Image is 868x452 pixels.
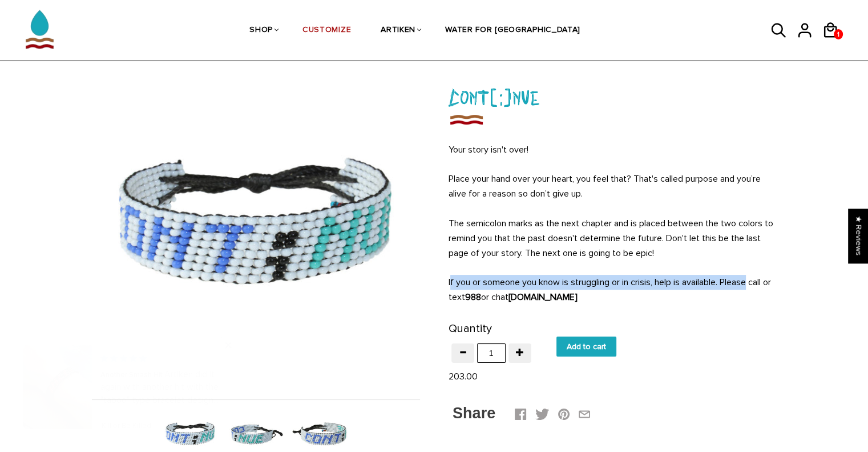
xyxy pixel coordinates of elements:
[556,337,616,357] input: Add to cart
[449,371,478,382] span: 203.00
[849,209,868,263] div: Click to open Judge.me floating reviews tab
[449,111,484,127] img: Cont[;]nue
[508,291,578,303] strong: [DOMAIN_NAME]
[220,337,237,354] span: Close popup widget
[453,405,495,422] span: Share
[249,1,273,61] a: SHOP
[449,216,777,261] p: The semicolon marks as the next chapter and is placed between the two colors to remind you that t...
[449,82,777,112] h1: Cont[;]nue
[449,319,492,338] label: Quantity
[465,291,481,303] strong: 988
[445,1,580,61] a: WATER FOR [GEOGRAPHIC_DATA]
[381,1,415,61] a: ARTIKEN
[834,27,843,42] span: 1
[449,142,777,157] p: Your story isn't over!
[449,173,761,199] span: Place your hand over your heart, you feel that? That's called purpose and you’re alive for a reas...
[834,29,843,39] a: 1
[92,59,420,387] img: Beaded ArtiKen Cont;nue Bracelet
[449,275,777,305] p: If you or someone you know is struggling or in crisis, help is available. Please call or text or ...
[302,1,351,61] a: CUSTOMIZE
